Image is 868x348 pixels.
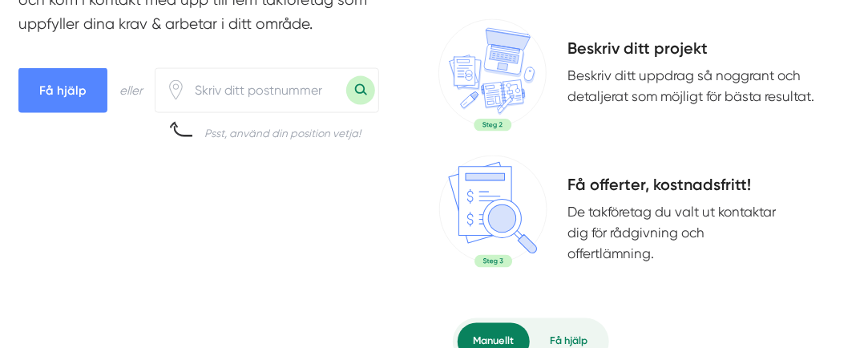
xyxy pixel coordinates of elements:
[346,76,375,105] button: Sök med postnummer
[204,126,361,141] div: Psst, använd din position vetja!
[567,38,850,65] h4: Beskriv ditt projekt
[18,68,107,113] span: Få hjälp
[567,174,850,201] h4: Få offerter, kostnadsfritt!
[567,201,793,265] p: De takföretag du valt ut kontaktar dig för rådgivning och offertlämning.
[567,65,850,107] p: Beskriv ditt uppdrag så noggrant och detaljerat som möjligt för bästa resultat.
[119,81,143,100] div: eller
[186,73,346,108] input: Skriv ditt postnummer
[166,80,186,100] span: Klicka för att använda din position.
[166,80,186,100] svg: Pin / Karta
